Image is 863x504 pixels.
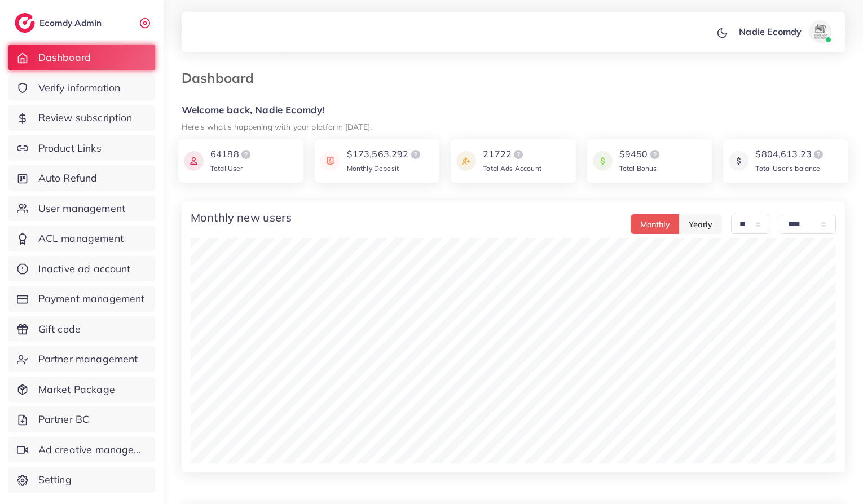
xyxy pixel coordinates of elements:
[456,148,476,174] img: icon payment
[191,211,292,224] h4: Monthly new users
[619,164,657,173] span: Total Bonus
[210,148,253,161] div: 64188
[8,286,155,312] a: Payment management
[182,122,372,131] small: Here's what's happening with your platform [DATE].
[38,81,121,95] span: Verify information
[15,13,35,33] img: logo
[15,13,104,33] a: logoEcomdy Admin
[184,148,204,174] img: icon payment
[8,437,155,463] a: Ad creative management
[733,20,836,43] a: Nadie Ecomdyavatar
[8,256,155,282] a: Inactive ad account
[38,171,98,185] span: Auto Refund
[812,148,825,161] img: logo
[755,164,820,173] span: Total User’s balance
[38,472,72,487] span: Setting
[648,148,662,161] img: logo
[739,25,802,38] p: Nadie Ecomdy
[729,148,748,174] img: icon payment
[8,45,155,70] a: Dashboard
[38,50,91,65] span: Dashboard
[512,148,525,161] img: logo
[8,226,155,251] a: ACL management
[38,412,90,427] span: Partner BC
[38,291,145,306] span: Payment management
[38,443,147,457] span: Ad creative management
[38,231,124,246] span: ACL management
[8,467,155,493] a: Setting
[8,346,155,372] a: Partner management
[593,148,613,174] img: icon payment
[182,70,263,86] h3: Dashboard
[38,322,81,337] span: Gift code
[182,104,845,116] h5: Welcome back, Nadie Ecomdy!
[483,148,541,161] div: 21722
[679,214,722,234] button: Yearly
[347,164,399,173] span: Monthly Deposit
[347,148,422,161] div: $173,563.292
[631,214,680,234] button: Monthly
[8,406,155,432] a: Partner BC
[8,196,155,222] a: User management
[38,141,102,156] span: Product Links
[320,148,340,174] img: icon payment
[8,377,155,403] a: Market Package
[38,262,131,276] span: Inactive ad account
[38,382,115,397] span: Market Package
[239,148,253,161] img: logo
[8,75,155,101] a: Verify information
[409,148,422,161] img: logo
[483,164,541,173] span: Total Ads Account
[809,20,831,43] img: avatar
[38,201,125,216] span: User management
[39,17,104,28] h2: Ecomdy Admin
[210,164,243,173] span: Total User
[8,135,155,161] a: Product Links
[38,352,138,366] span: Partner management
[8,105,155,131] a: Review subscription
[755,148,825,161] div: $804,613.23
[8,316,155,342] a: Gift code
[8,165,155,191] a: Auto Refund
[619,148,662,161] div: $9450
[38,110,133,125] span: Review subscription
